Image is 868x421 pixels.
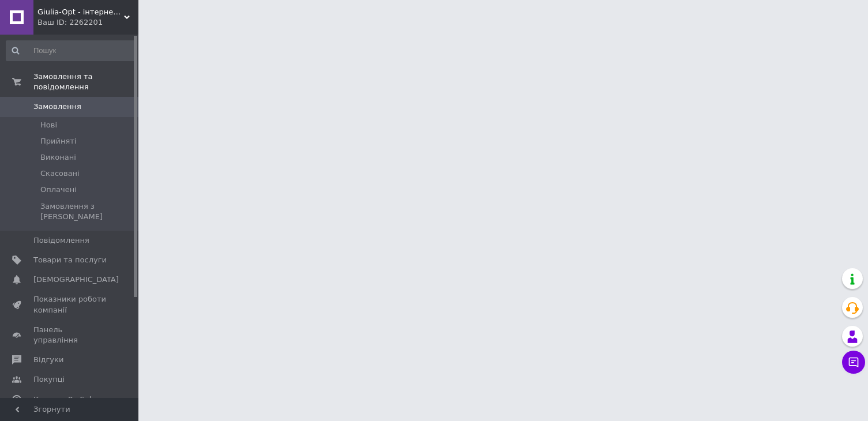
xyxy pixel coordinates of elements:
span: Показники роботи компанії [33,294,107,315]
span: Нові [40,120,57,130]
span: Замовлення [33,102,81,112]
input: Пошук [6,40,136,61]
span: Покупці [33,374,65,385]
span: Каталог ProSale [33,394,96,405]
span: Замовлення з [PERSON_NAME] [40,201,135,222]
span: [DEMOGRAPHIC_DATA] [33,275,119,285]
div: Ваш ID: 2262201 [37,17,138,28]
span: Відгуки [33,355,63,365]
span: Прийняті [40,136,76,146]
span: Товари та послуги [33,255,107,265]
span: Панель управління [33,325,107,345]
span: Оплачені [40,185,77,195]
span: Виконані [40,152,76,163]
span: Замовлення та повідомлення [33,72,138,92]
span: Giulia-Opt - інтернет-магазин жіночих колготок [37,7,124,17]
button: Чат з покупцем [842,351,865,374]
span: Скасовані [40,168,80,179]
span: Повідомлення [33,235,89,246]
